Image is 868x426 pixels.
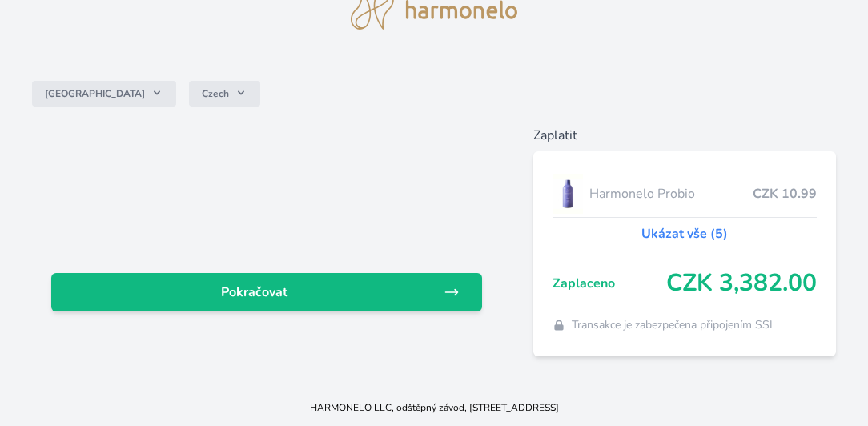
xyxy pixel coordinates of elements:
span: Transakce je zabezpečena připojením SSL [572,317,776,333]
span: Zaplaceno [553,274,666,293]
h6: Zaplatit [533,126,836,145]
button: Czech [189,81,260,106]
span: Harmonelo Probio [589,184,753,203]
a: Pokračovat [51,273,482,311]
span: [GEOGRAPHIC_DATA] [45,87,145,100]
span: CZK 10.99 [753,184,817,203]
button: [GEOGRAPHIC_DATA] [32,81,176,106]
span: CZK 3,382.00 [666,269,817,298]
img: CLEAN_PROBIO_se_stinem_x-lo.jpg [553,174,583,214]
a: Ukázat vše (5) [641,224,728,243]
span: Pokračovat [64,283,444,302]
span: Czech [202,87,229,100]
